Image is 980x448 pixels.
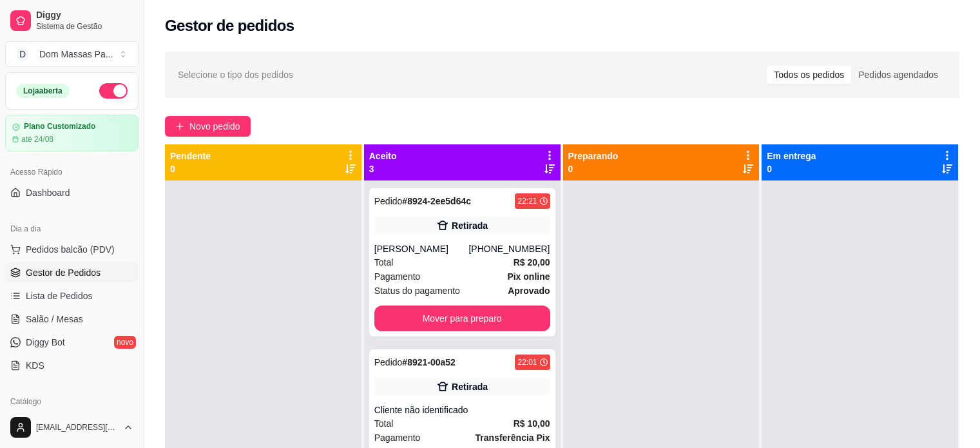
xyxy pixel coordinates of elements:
strong: # 8924-2ee5d64c [402,196,471,206]
div: Retirada [452,380,488,393]
button: [EMAIL_ADDRESS][DOMAIN_NAME] [5,412,139,443]
button: Pedidos balcão (PDV) [5,239,139,260]
div: [PHONE_NUMBER] [468,242,550,255]
span: Selecione o tipo dos pedidos [178,68,293,82]
strong: Transferência Pix [476,433,550,443]
a: KDS [5,355,139,376]
strong: R$ 20,00 [514,257,550,268]
a: Lista de Pedidos [5,286,139,306]
span: Total [374,416,394,431]
p: Aceito [369,150,397,162]
span: Diggy [36,10,133,21]
p: Pendente [170,150,211,162]
p: 0 [170,162,211,175]
a: Dashboard [5,182,139,203]
p: 3 [369,162,397,175]
div: Pedidos agendados [851,66,945,84]
div: 22:21 [517,196,537,206]
a: Diggy Botnovo [5,332,139,353]
p: Preparando [568,150,619,162]
p: 0 [767,162,816,175]
span: Total [374,255,394,269]
button: Alterar Status [99,83,128,99]
span: Dashboard [26,186,70,199]
div: Retirada [452,219,488,232]
span: KDS [26,359,44,372]
span: D [16,48,29,61]
span: Lista de Pedidos [26,289,93,302]
strong: # 8921-00a52 [402,357,456,367]
span: Gestor de Pedidos [26,266,101,279]
div: Todos os pedidos [767,66,851,84]
a: Gestor de Pedidos [5,262,139,283]
h2: Gestor de pedidos [165,15,294,36]
strong: Pix online [507,271,550,282]
span: Pedido [374,357,403,367]
strong: aprovado [508,286,550,296]
span: Diggy Bot [26,336,65,349]
span: Pagamento [374,431,421,445]
div: Dom Massas Pa ... [39,48,113,61]
div: Dia a dia [5,219,139,239]
span: plus [175,122,184,131]
span: [EMAIL_ADDRESS][DOMAIN_NAME] [36,422,118,433]
p: Em entrega [767,150,816,162]
span: Novo pedido [189,119,240,133]
div: Acesso Rápido [5,162,139,182]
div: Catálogo [5,391,139,412]
div: Loja aberta [16,84,70,98]
div: 22:01 [517,357,537,367]
article: Plano Customizado [24,122,95,131]
strong: R$ 10,00 [514,418,550,429]
button: Novo pedido [165,116,251,137]
button: Mover para preparo [374,306,550,331]
span: Pagamento [374,269,421,284]
span: Status do pagamento [374,284,460,298]
span: Salão / Mesas [26,313,83,326]
div: [PERSON_NAME] [374,242,469,255]
button: Select a team [5,41,139,67]
a: Plano Customizadoaté 24/08 [5,115,139,151]
a: Salão / Mesas [5,309,139,329]
a: DiggySistema de Gestão [5,5,139,36]
span: Pedidos balcão (PDV) [26,243,115,256]
div: Cliente não identificado [374,404,550,416]
span: Sistema de Gestão [36,21,133,32]
p: 0 [568,162,619,175]
span: Pedido [374,196,403,206]
article: até 24/08 [21,134,53,144]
